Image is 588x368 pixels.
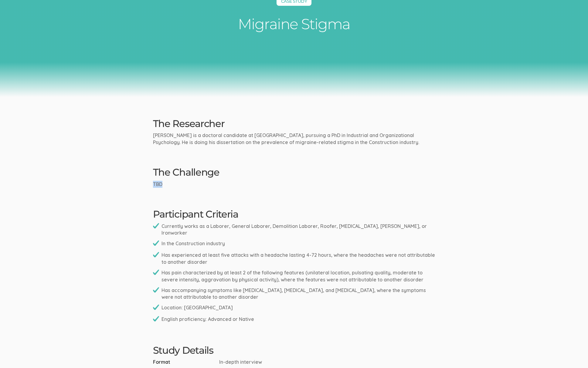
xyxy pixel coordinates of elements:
li: Has accompanying symptoms like [MEDICAL_DATA], [MEDICAL_DATA], and [MEDICAL_DATA], where the symp... [153,287,435,301]
li: Currently works as a Laborer, General Laborer, Demolition Laborer, Roofer, [MEDICAL_DATA], [PERSO... [153,223,435,237]
h2: The Challenge [153,167,435,177]
li: Location: [GEOGRAPHIC_DATA] [153,304,435,312]
h2: Participant Criteria [153,209,435,219]
p: TBD [153,181,435,188]
h1: Migraine Stigma [203,15,385,33]
li: English proficiency: Advanced or Native [153,316,435,324]
span: In-depth interview [219,359,262,366]
li: In the Construction industry [153,240,435,248]
li: Has pain characterized by at least 2 of the following features (unilateral location, pulsating qu... [153,269,435,283]
p: [PERSON_NAME] is a doctoral candidate at [GEOGRAPHIC_DATA], pursuing a PhD in Industrial and Orga... [153,132,435,146]
h2: Study Details [153,345,435,356]
li: Has experienced at least five attacks with a headache lasting 4-72 hours, where the headaches wer... [153,252,435,266]
span: Format [153,359,217,366]
iframe: Chat Widget [558,339,588,368]
h2: The Researcher [153,118,435,129]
